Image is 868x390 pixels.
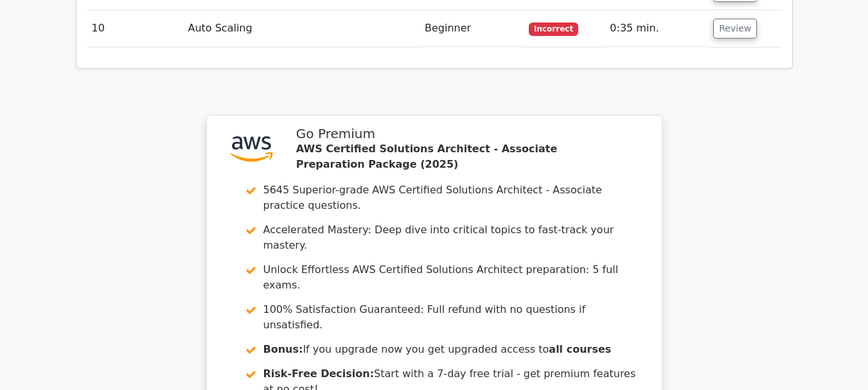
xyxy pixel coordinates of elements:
[713,19,757,39] button: Review
[182,10,420,47] td: Auto Scaling
[87,10,183,47] td: 10
[420,10,524,47] td: Beginner
[605,10,708,47] td: 0:35 min.
[529,22,578,35] span: Incorrect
